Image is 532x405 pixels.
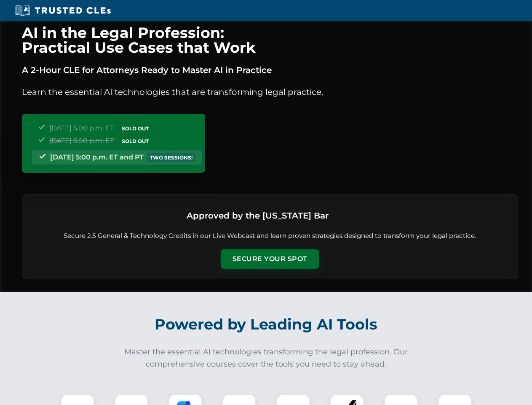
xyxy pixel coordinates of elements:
[332,205,353,226] img: Logo
[187,208,329,223] h3: Approved by the [US_STATE] Bar
[13,4,113,17] img: Trusted CLEs
[221,249,319,269] button: Secure Your Spot
[22,85,518,99] p: Learn the essential AI technologies that are transforming legal practice.
[49,137,114,145] span: [DATE] 5:00 p.m. ET
[22,25,518,55] h1: AI in the Legal Profession: Practical Use Cases that Work
[32,231,508,241] p: Secure 2.5 General & Technology Credits in our Live Webcast and learn proven strategies designed ...
[33,310,500,339] h2: Powered by Leading AI Tools
[49,124,114,132] span: [DATE] 5:00 p.m. ET
[22,63,518,77] p: A 2-Hour CLE for Attorneys Ready to Master AI in Practice
[119,124,152,133] span: SOLD OUT
[119,346,414,370] p: Master the essential AI technologies transforming the legal profession. Our comprehensive courses...
[119,137,152,146] span: SOLD OUT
